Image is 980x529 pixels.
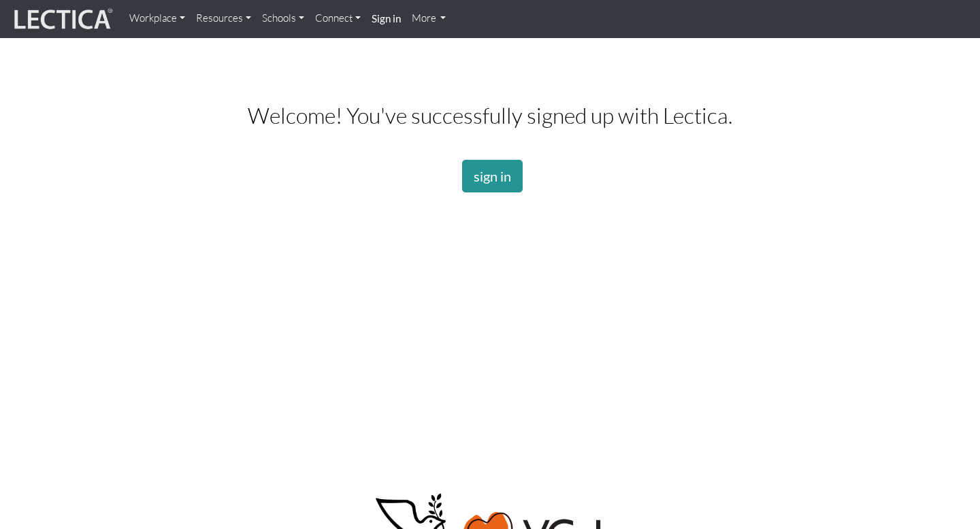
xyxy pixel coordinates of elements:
[174,103,806,127] h2: Welcome! You've successfully signed up with Lectica.
[257,5,310,32] a: Schools
[462,160,523,192] a: sign in
[11,6,113,32] img: lecticalive
[366,5,406,33] a: Sign in
[406,5,452,32] a: More
[310,5,366,32] a: Connect
[191,5,257,32] a: Resources
[372,12,401,24] strong: Sign in
[124,5,191,32] a: Workplace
